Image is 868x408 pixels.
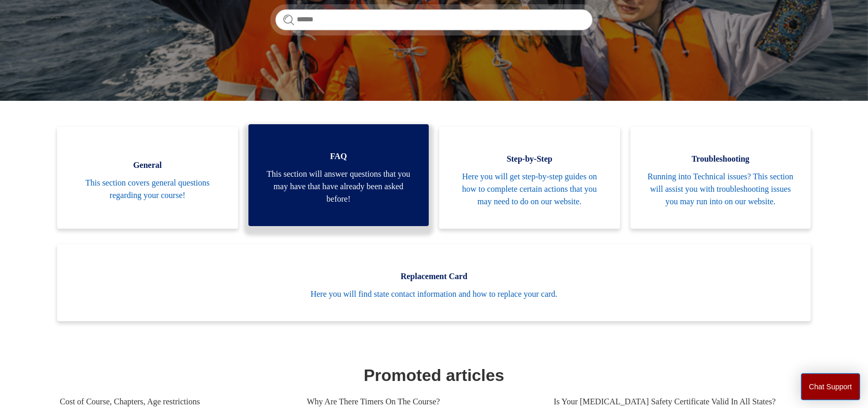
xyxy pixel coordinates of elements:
[73,159,222,172] span: General
[646,170,796,208] span: Running into Technical issues? This section will assist you with troubleshooting issues you may r...
[57,127,238,229] a: General This section covers general questions regarding your course!
[455,153,604,165] span: Step-by-Step
[275,9,593,30] input: Search
[73,270,795,283] span: Replacement Card
[57,244,811,321] a: Replacement Card Here you will find state contact information and how to replace your card.
[646,153,796,165] span: Troubleshooting
[73,288,795,300] span: Here you will find state contact information and how to replace your card.
[248,124,429,226] a: FAQ This section will answer questions that you may have that have already been asked before!
[630,127,811,229] a: Troubleshooting Running into Technical issues? This section will assist you with troubleshooting ...
[801,373,861,400] button: Chat Support
[264,150,414,163] span: FAQ
[264,168,414,205] span: This section will answer questions that you may have that have already been asked before!
[455,170,604,208] span: Here you will get step-by-step guides on how to complete certain actions that you may need to do ...
[439,127,620,229] a: Step-by-Step Here you will get step-by-step guides on how to complete certain actions that you ma...
[73,177,222,202] span: This section covers general questions regarding your course!
[60,363,808,388] h1: Promoted articles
